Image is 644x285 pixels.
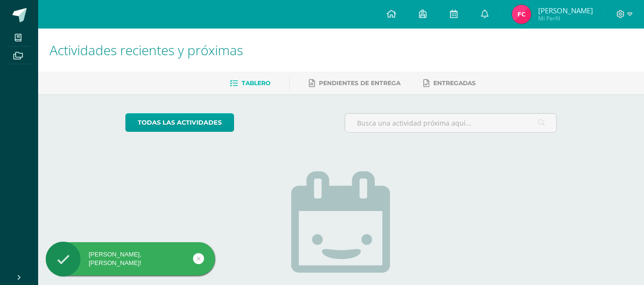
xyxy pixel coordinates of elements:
span: Actividades recientes y próximas [50,41,243,59]
span: Pendientes de entrega [319,79,400,87]
span: Entregadas [433,79,476,87]
input: Busca una actividad próxima aquí... [345,114,556,132]
a: todas las Actividades [125,113,234,132]
a: Pendientes de entrega [309,76,400,91]
a: Entregadas [423,76,476,91]
div: [PERSON_NAME], [PERSON_NAME]! [46,250,215,267]
a: Tablero [230,76,270,91]
span: Mi Perfil [538,14,593,22]
img: 1d3e6312865d1cd01c6e7c077234e905.png [512,5,531,24]
span: Tablero [242,79,270,87]
span: [PERSON_NAME] [538,6,593,15]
